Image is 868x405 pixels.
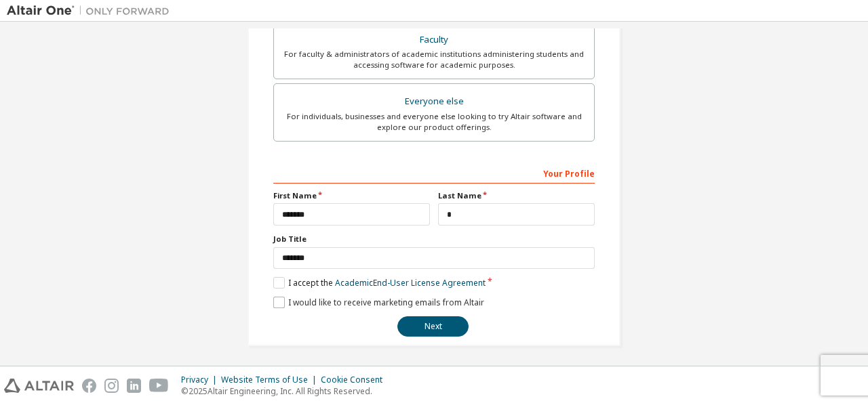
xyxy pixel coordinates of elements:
div: Faculty [282,30,586,49]
label: First Name [273,190,430,201]
label: Job Title [273,234,595,244]
div: Your Profile [273,162,595,184]
button: Next [397,316,469,337]
label: I would like to receive marketing emails from Altair [273,297,484,308]
label: I accept the [273,277,486,289]
div: Everyone else [282,92,586,111]
a: Academic End-User License Agreement [335,277,486,289]
div: Privacy [181,375,221,385]
img: altair_logo.svg [4,379,74,393]
div: For faculty & administrators of academic institutions administering students and accessing softwa... [282,49,586,70]
div: For individuals, businesses and everyone else looking to try Altair software and explore our prod... [282,111,586,133]
p: © 2025 Altair Engineering, Inc. All Rights Reserved. [181,385,391,397]
label: Last Name [438,190,595,201]
img: facebook.svg [82,379,96,393]
div: Cookie Consent [321,375,391,385]
img: Altair One [7,4,176,18]
img: linkedin.svg [127,379,141,393]
div: Website Terms of Use [221,375,321,385]
img: youtube.svg [149,379,169,393]
img: instagram.svg [104,379,119,393]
